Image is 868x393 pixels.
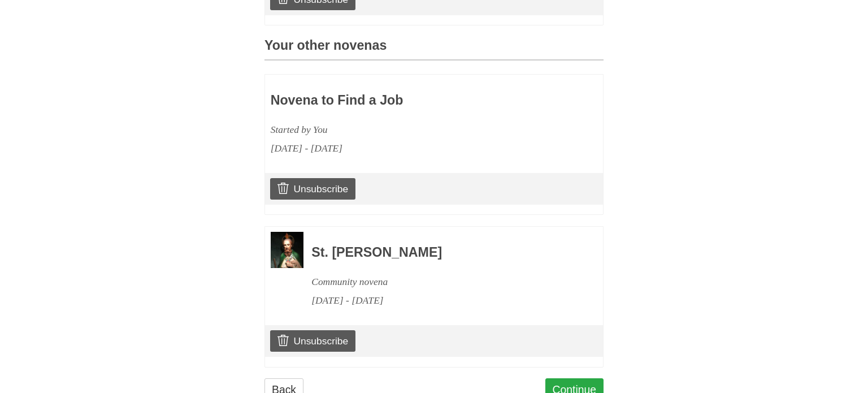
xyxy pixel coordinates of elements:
div: [DATE] - [DATE] [271,139,532,158]
a: Unsubscribe [270,330,355,352]
img: Novena image [271,232,303,267]
div: Started by You [271,120,532,139]
div: Community novena [311,273,572,291]
h3: Your other novenas [264,38,604,61]
div: [DATE] - [DATE] [311,291,572,310]
h3: St. [PERSON_NAME] [311,245,572,260]
h3: Novena to Find a Job [271,93,532,108]
a: Unsubscribe [270,178,355,200]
